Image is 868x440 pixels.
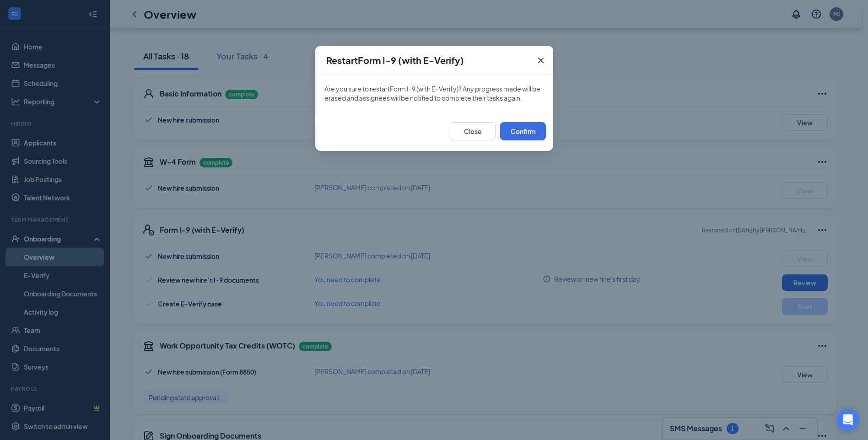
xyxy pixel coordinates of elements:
[324,84,544,102] p: Are you sure to restart Form I-9 (with E-Verify) ? Any progress made will be erased and assignees...
[837,409,859,431] div: Open Intercom Messenger
[528,46,553,75] button: Close
[500,122,546,140] button: Confirm
[326,54,464,67] h4: Restart Form I-9 (with E-Verify)
[535,55,546,66] svg: Cross
[450,122,496,140] button: Close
